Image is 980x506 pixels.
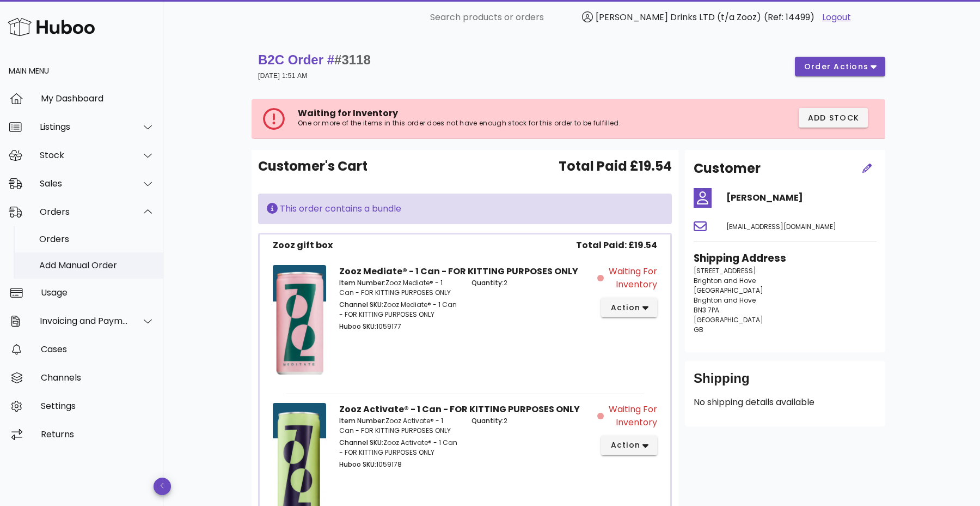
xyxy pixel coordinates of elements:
[471,278,504,287] span: Quantity:
[39,234,155,244] div: Orders
[339,300,383,309] span: Channel SKU:
[41,93,155,104] div: My Dashboard
[694,266,756,275] span: [STREET_ADDRESS]
[576,239,657,252] span: Total Paid: £19.54
[339,265,578,278] strong: Zooz Mediate® - 1 Can - FOR KITTING PURPOSES ONLY
[41,344,155,354] div: Cases
[339,416,458,436] p: Zooz Activate® - 1 Can - FOR KITTING PURPOSES ONLY
[804,61,869,73] span: order actions
[726,222,836,231] span: [EMAIL_ADDRESS][DOMAIN_NAME]
[694,370,877,396] div: Shipping
[41,372,155,383] div: Channels
[694,276,756,285] span: Brighton and Hove
[606,403,657,429] span: Waiting for Inventory
[41,401,155,411] div: Settings
[559,156,672,176] span: Total Paid £19.54
[40,122,128,132] div: Listings
[258,72,308,80] small: [DATE] 1:51 AM
[764,11,814,23] span: (Ref: 14499)
[39,260,155,270] div: Add Manual Order
[694,251,877,266] h3: Shipping Address
[471,416,591,426] p: 2
[40,150,128,160] div: Stock
[471,416,504,425] span: Quantity:
[694,286,763,295] span: [GEOGRAPHIC_DATA]
[40,207,128,217] div: Orders
[298,107,398,119] span: Waiting for Inventory
[258,52,371,67] strong: B2C Order #
[601,436,657,455] button: action
[258,156,367,176] span: Customer's Cart
[601,298,657,317] button: action
[694,396,877,409] p: No shipping details available
[694,159,761,178] h2: Customer
[334,52,371,67] span: #3118
[822,11,851,24] a: Logout
[40,316,128,326] div: Invoicing and Payments
[40,178,128,189] div: Sales
[41,287,155,298] div: Usage
[339,460,376,469] span: Huboo SKU:
[694,305,719,315] span: BN3 7PA
[339,278,458,298] p: Zooz Mediate® - 1 Can - FOR KITTING PURPOSES ONLY
[339,322,458,332] p: 1059177
[8,15,95,39] img: Huboo Logo
[694,315,763,324] span: [GEOGRAPHIC_DATA]
[694,296,756,305] span: Brighton and Hove
[273,239,333,252] div: Zooz gift box
[339,322,376,331] span: Huboo SKU:
[339,438,383,447] span: Channel SKU:
[339,278,385,287] span: Item Number:
[694,325,703,334] span: GB
[339,416,385,425] span: Item Number:
[298,119,683,128] p: One or more of the items in this order does not have enough stock for this order to be fulfilled.
[799,108,868,128] button: Add Stock
[273,265,326,379] img: Product Image
[471,278,591,288] p: 2
[596,11,761,23] span: [PERSON_NAME] Drinks LTD (t/a Zooz)
[795,57,885,76] button: order actions
[610,302,640,314] span: action
[610,439,640,451] span: action
[807,112,860,124] span: Add Stock
[726,191,877,204] h4: [PERSON_NAME]
[339,403,580,415] strong: Zooz Activate® - 1 Can - FOR KITTING PURPOSES ONLY
[339,460,458,469] p: 1059178
[339,438,458,457] p: Zooz Activate® - 1 Can - FOR KITTING PURPOSES ONLY
[339,300,458,320] p: Zooz Mediate® - 1 Can - FOR KITTING PURPOSES ONLY
[267,202,663,215] div: This order contains a bundle
[41,429,155,439] div: Returns
[606,265,657,291] span: Waiting for Inventory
